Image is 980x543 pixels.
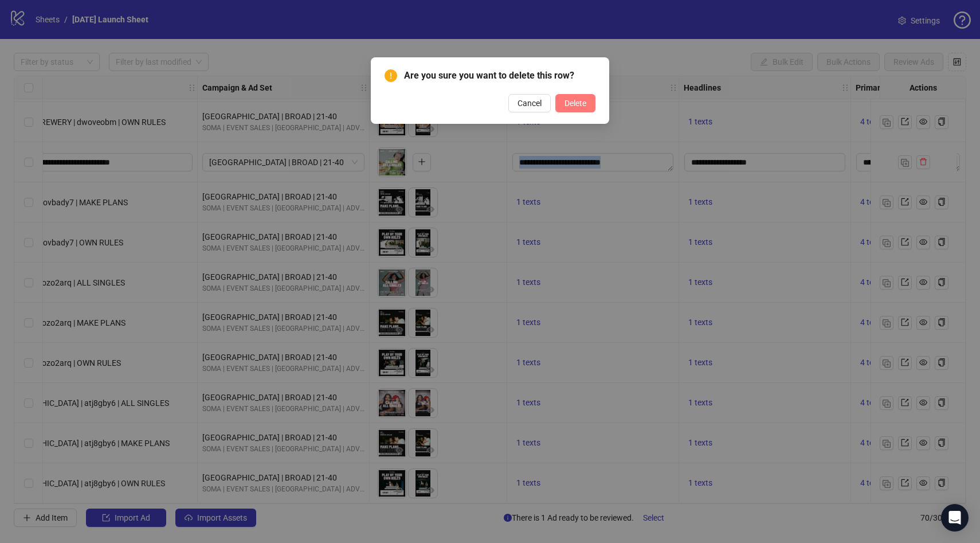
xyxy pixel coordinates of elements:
[404,69,595,83] span: Are you sure you want to delete this row?
[508,94,551,112] button: Cancel
[941,504,969,532] div: Open Intercom Messenger
[565,99,586,108] span: Delete
[385,69,397,82] span: exclamation-circle
[555,94,595,112] button: Delete
[518,99,542,108] span: Cancel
